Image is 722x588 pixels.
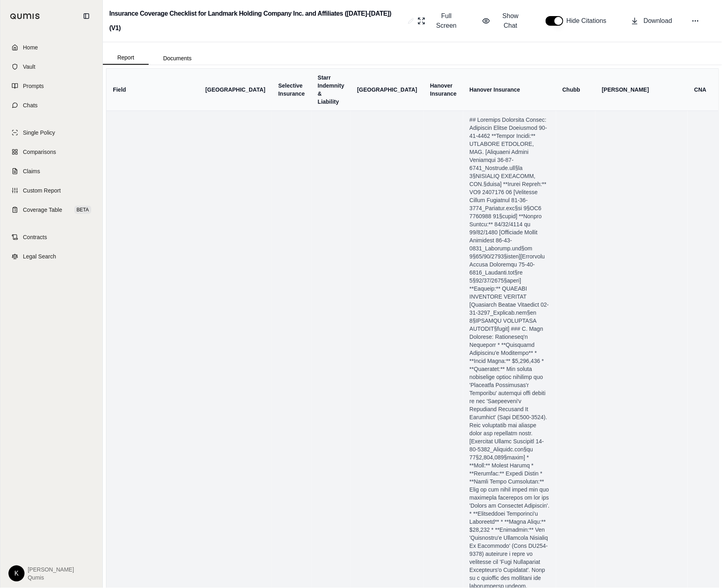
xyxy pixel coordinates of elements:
[5,77,98,95] a: Prompts
[5,162,98,180] a: Claims
[23,129,55,137] span: Single Policy
[495,11,526,31] span: Show Chat
[23,252,56,260] span: Legal Search
[8,565,25,582] div: K
[5,201,98,219] a: Coverage TableBETA
[479,8,530,34] button: Show Chat
[628,13,675,29] button: Download
[567,16,612,26] span: Hide Citations
[23,63,35,71] span: Vault
[23,148,56,156] span: Comparisons
[23,233,47,241] span: Contracts
[414,8,466,34] button: Full Screen
[5,96,98,114] a: Chats
[424,69,463,111] th: Hanover Insurance
[28,565,74,574] span: [PERSON_NAME]
[103,51,149,65] button: Report
[10,13,40,19] img: Qumis Logo
[5,124,98,141] a: Single Policy
[311,69,351,111] th: Starr Indemnity & Liability
[5,58,98,76] a: Vault
[5,143,98,161] a: Comparisons
[80,10,93,23] button: Collapse sidebar
[351,69,424,111] th: [GEOGRAPHIC_DATA]
[5,228,98,246] a: Contracts
[28,574,74,582] span: Qumis
[556,69,595,111] th: Chubb
[5,182,98,199] a: Custom Report
[23,206,62,214] span: Coverage Table
[109,6,405,35] h2: Insurance Coverage Checklist for Landmark Holding Company Inc. and Affiliates ([DATE]-[DATE]) (V1)
[595,69,688,111] th: [PERSON_NAME]
[23,186,61,195] span: Custom Report
[644,16,672,26] span: Download
[23,101,38,109] span: Chats
[430,11,463,31] span: Full Screen
[74,206,91,214] span: BETA
[23,167,40,175] span: Claims
[23,82,44,90] span: Prompts
[5,39,98,56] a: Home
[23,43,38,51] span: Home
[272,69,311,111] th: Selective Insurance
[199,69,272,111] th: [GEOGRAPHIC_DATA]
[106,69,199,111] th: Field
[149,52,206,65] button: Documents
[463,69,556,111] th: Hanover Insurance
[5,248,98,265] a: Legal Search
